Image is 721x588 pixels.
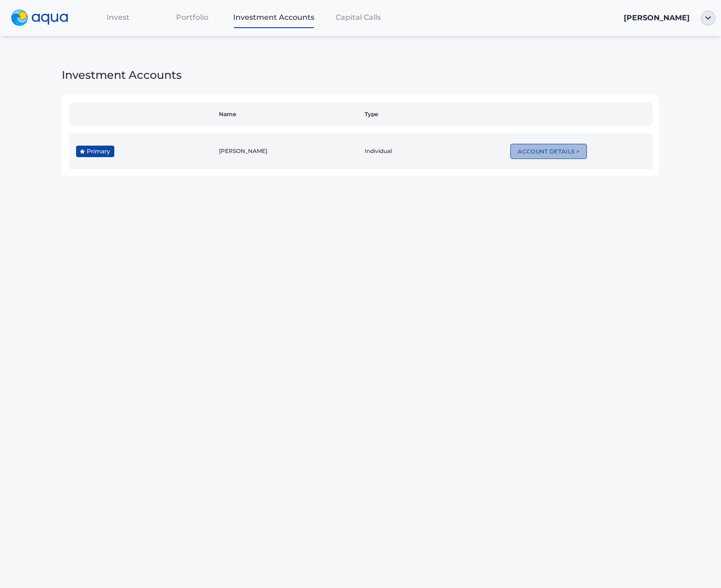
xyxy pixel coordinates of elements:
[215,134,361,169] td: [PERSON_NAME]
[81,8,155,27] a: Invest
[6,7,81,29] a: logo
[361,102,507,126] th: Type
[11,10,68,26] img: logo
[76,146,114,157] img: primary-account-indicator
[155,8,230,27] a: Portfolio
[106,13,130,22] span: Invest
[361,134,507,169] td: Individual
[230,8,318,27] a: Investment Accounts
[624,13,690,22] span: [PERSON_NAME]
[176,13,208,22] span: Portfolio
[215,102,361,126] th: Name
[701,11,715,25] img: ellipse
[62,66,659,84] span: Investment Accounts
[318,8,398,27] a: Capital Calls
[510,144,587,159] button: Account Details >
[336,13,381,22] span: Capital Calls
[233,13,314,22] span: Investment Accounts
